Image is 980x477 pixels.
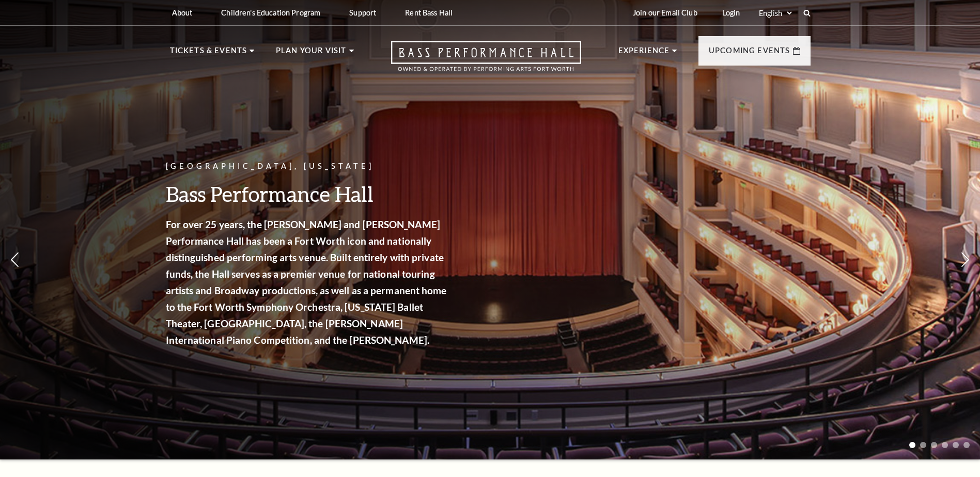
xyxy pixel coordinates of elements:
[172,8,193,17] p: About
[405,8,453,17] p: Rent Bass Hall
[709,44,790,63] p: Upcoming Events
[166,181,450,207] h3: Bass Performance Hall
[276,44,347,63] p: Plan Your Visit
[166,218,447,346] strong: For over 25 years, the [PERSON_NAME] and [PERSON_NAME] Performance Hall has been a Fort Worth ico...
[166,160,450,173] p: [GEOGRAPHIC_DATA], [US_STATE]
[757,8,794,18] select: Select:
[170,44,247,63] p: Tickets & Events
[618,44,670,63] p: Experience
[349,8,376,17] p: Support
[221,8,320,17] p: Children's Education Program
